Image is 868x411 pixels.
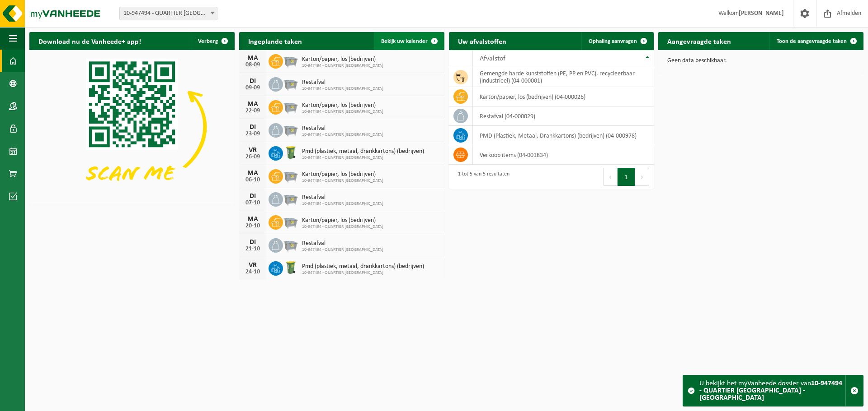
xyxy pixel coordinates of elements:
[120,7,217,20] span: 10-947494 - QUARTIER NV - EKE
[283,122,298,137] img: WB-2500-GAL-GY-01
[699,375,845,406] div: U bekijkt het myVanheede dossier van
[473,87,654,106] td: karton/papier, los (bedrijven) (04-000026)
[244,108,262,114] div: 22-09
[244,223,262,229] div: 20-10
[244,239,262,246] div: DI
[244,124,262,131] div: DI
[244,62,262,68] div: 08-09
[244,147,262,154] div: VR
[283,260,298,275] img: WB-0240-HPE-GN-50
[244,193,262,200] div: DI
[283,99,298,114] img: WB-2500-GAL-GY-01
[244,200,262,206] div: 07-10
[739,10,784,17] strong: [PERSON_NAME]
[769,32,863,50] a: Toon de aangevraagde taken
[302,125,383,132] span: Restafval
[473,145,654,165] td: verkoop items (04-001834)
[302,148,424,155] span: Pmd (plastiek, metaal, drankkartons) (bedrijven)
[244,216,262,223] div: MA
[302,224,383,230] span: 10-947494 - QUARTIER [GEOGRAPHIC_DATA]
[302,201,383,207] span: 10-947494 - QUARTIER [GEOGRAPHIC_DATA]
[244,246,262,252] div: 21-10
[244,131,262,137] div: 23-09
[244,85,262,91] div: 09-09
[302,178,383,184] span: 10-947494 - QUARTIER [GEOGRAPHIC_DATA]
[302,263,424,270] span: Pmd (plastiek, metaal, drankkartons) (bedrijven)
[302,217,383,224] span: Karton/papier, los (bedrijven)
[239,32,311,50] h2: Ingeplande taken
[302,247,383,253] span: 10-947494 - QUARTIER [GEOGRAPHIC_DATA]
[283,237,298,252] img: WB-2500-GAL-GY-01
[244,269,262,275] div: 24-10
[302,86,383,92] span: 10-947494 - QUARTIER [GEOGRAPHIC_DATA]
[667,58,854,64] p: Geen data beschikbaar.
[244,170,262,177] div: MA
[191,32,234,50] button: Verberg
[302,102,383,109] span: Karton/papier, los (bedrijven)
[244,78,262,85] div: DI
[777,38,847,44] span: Toon de aangevraagde taken
[283,214,298,229] img: WB-2500-GAL-GY-01
[29,32,150,50] h2: Download nu de Vanheede+ app!
[283,145,298,160] img: WB-0240-HPE-GN-50
[198,38,218,44] span: Verberg
[119,7,217,20] span: 10-947494 - QUARTIER NV - EKE
[658,32,740,50] h2: Aangevraagde taken
[603,168,618,186] button: Previous
[449,32,515,50] h2: Uw afvalstoffen
[302,132,383,138] span: 10-947494 - QUARTIER [GEOGRAPHIC_DATA]
[589,38,637,44] span: Ophaling aanvragen
[302,79,383,86] span: Restafval
[473,106,654,126] td: restafval (04-000029)
[302,171,383,178] span: Karton/papier, los (bedrijven)
[453,167,509,187] div: 1 tot 5 van 5 resultaten
[381,38,428,44] span: Bekijk uw kalender
[302,240,383,247] span: Restafval
[473,67,654,87] td: gemengde harde kunststoffen (PE, PP en PVC), recycleerbaar (industrieel) (04-000001)
[283,168,298,183] img: WB-2500-GAL-GY-01
[244,177,262,183] div: 06-10
[302,270,424,276] span: 10-947494 - QUARTIER [GEOGRAPHIC_DATA]
[374,32,443,50] a: Bekijk uw kalender
[283,76,298,91] img: WB-2500-GAL-GY-01
[473,126,654,145] td: PMD (Plastiek, Metaal, Drankkartons) (bedrijven) (04-000978)
[244,55,262,62] div: MA
[302,63,383,69] span: 10-947494 - QUARTIER [GEOGRAPHIC_DATA]
[480,55,505,62] span: Afvalstof
[283,53,298,68] img: WB-2500-GAL-GY-01
[244,262,262,269] div: VR
[29,50,235,203] img: Download de VHEPlus App
[581,32,653,50] a: Ophaling aanvragen
[244,101,262,108] div: MA
[699,380,842,402] strong: 10-947494 - QUARTIER [GEOGRAPHIC_DATA] - [GEOGRAPHIC_DATA]
[635,168,649,186] button: Next
[302,155,424,161] span: 10-947494 - QUARTIER [GEOGRAPHIC_DATA]
[618,168,635,186] button: 1
[302,194,383,201] span: Restafval
[302,109,383,115] span: 10-947494 - QUARTIER [GEOGRAPHIC_DATA]
[244,154,262,160] div: 26-09
[302,56,383,63] span: Karton/papier, los (bedrijven)
[283,191,298,206] img: WB-2500-GAL-GY-01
